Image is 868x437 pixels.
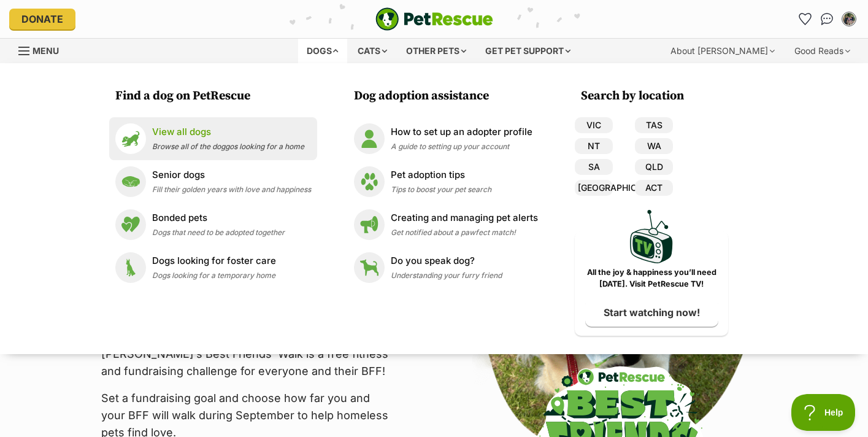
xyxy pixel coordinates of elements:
p: Creating and managing pet alerts [391,211,538,225]
a: Conversations [817,9,837,29]
div: About [PERSON_NAME] [662,39,783,63]
p: All the joy & happiness you’ll need [DATE]. Visit PetRescue TV! [584,267,719,290]
img: Amy Shirley profile pic [843,13,855,25]
iframe: Help Scout Beacon - Open [791,394,856,431]
div: Cats [349,39,396,63]
a: TAS [635,117,673,133]
a: Dogs looking for foster care Dogs looking for foster care Dogs looking for a temporary home [115,252,311,283]
a: View all dogs View all dogs Browse all of the doggos looking for a home [115,123,311,154]
img: logo-e224e6f780fb5917bec1dbf3a21bbac754714ae5b6737aabdf751b685950b380.svg [375,7,493,31]
span: Menu [33,45,59,56]
a: How to set up an adopter profile How to set up an adopter profile A guide to setting up your account [354,123,538,154]
img: Creating and managing pet alerts [354,209,385,240]
p: View all dogs [152,125,304,139]
p: Bonded pets [152,211,285,225]
img: Dogs looking for foster care [115,252,146,283]
a: Pet adoption tips Pet adoption tips Tips to boost your pet search [354,166,538,197]
p: How to set up an adopter profile [391,125,532,139]
a: VIC [575,117,613,133]
a: Menu [18,39,67,61]
a: ACT [635,180,673,196]
img: How to set up an adopter profile [354,123,385,154]
img: Do you speak dog? [354,252,385,283]
a: [GEOGRAPHIC_DATA] [575,180,613,196]
p: Do you speak dog? [391,254,502,268]
ul: Account quick links [795,9,859,29]
a: Senior dogs Senior dogs Fill their golden years with love and happiness [115,166,311,197]
span: Dogs looking for a temporary home [152,271,275,280]
h3: Find a dog on PetRescue [115,88,317,105]
p: [PERSON_NAME]’s Best Friends' Walk is a free fitness and fundraising challenge for everyone and t... [101,346,396,380]
a: WA [635,138,673,154]
a: Start watching now! [585,298,718,327]
img: Bonded pets [115,209,146,240]
a: QLD [635,159,673,175]
h3: Search by location [581,88,728,105]
p: Pet adoption tips [391,168,491,182]
p: Senior dogs [152,168,311,182]
img: PetRescue TV logo [630,210,673,263]
span: Browse all of the doggos looking for a home [152,142,304,151]
a: PetRescue [375,7,493,31]
span: Dogs that need to be adopted together [152,228,285,237]
a: Creating and managing pet alerts Creating and managing pet alerts Get notified about a pawfect ma... [354,209,538,240]
a: NT [575,138,613,154]
a: Donate [9,9,75,29]
span: A guide to setting up your account [391,142,509,151]
div: Good Reads [786,39,859,63]
img: chat-41dd97257d64d25036548639549fe6c8038ab92f7586957e7f3b1b290dea8141.svg [821,13,834,25]
a: Bonded pets Bonded pets Dogs that need to be adopted together [115,209,311,240]
span: Tips to boost your pet search [391,185,491,194]
span: Understanding your furry friend [391,271,502,280]
a: Favourites [795,9,815,29]
img: Senior dogs [115,166,146,197]
div: Dogs [298,39,347,63]
div: Other pets [398,39,475,63]
span: Get notified about a pawfect match! [391,228,516,237]
button: My account [839,9,859,29]
img: View all dogs [115,123,146,154]
a: Do you speak dog? Do you speak dog? Understanding your furry friend [354,252,538,283]
span: Fill their golden years with love and happiness [152,185,311,194]
div: Get pet support [477,39,579,63]
a: SA [575,159,613,175]
h3: Dog adoption assistance [354,88,544,105]
p: Dogs looking for foster care [152,254,276,268]
img: Pet adoption tips [354,166,385,197]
